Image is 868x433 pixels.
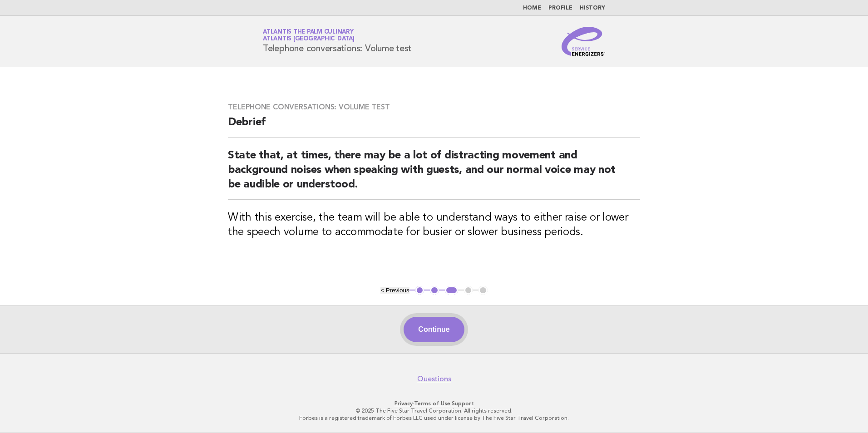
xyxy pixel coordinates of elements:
a: Terms of Use [414,400,450,407]
p: © 2025 The Five Star Travel Corporation. All rights reserved. [156,407,712,414]
h2: Debrief [228,115,640,138]
button: 1 [415,286,424,295]
a: Privacy [395,400,413,407]
h2: State that, at times, there may be a lot of distracting movement and background noises when speak... [228,148,640,200]
button: < Previous [380,287,409,294]
a: History [580,5,605,11]
span: Atlantis [GEOGRAPHIC_DATA] [263,36,355,42]
p: Forbes is a registered trademark of Forbes LLC used under license by The Five Star Travel Corpora... [156,414,712,422]
button: 3 [445,286,458,295]
a: Profile [548,5,572,11]
a: Atlantis The Palm CulinaryAtlantis [GEOGRAPHIC_DATA] [263,29,355,42]
h1: Telephone conversations: Volume test [263,30,411,53]
a: Home [523,5,541,11]
a: Support [452,400,474,407]
a: Questions [417,374,451,384]
h3: With this exercise, the team will be able to understand ways to either raise or lower the speech ... [228,211,640,240]
button: Continue [404,317,464,342]
h3: Telephone conversations: Volume test [228,103,640,112]
button: 2 [430,286,439,295]
img: Service Energizers [562,27,605,56]
p: · · [156,400,712,407]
